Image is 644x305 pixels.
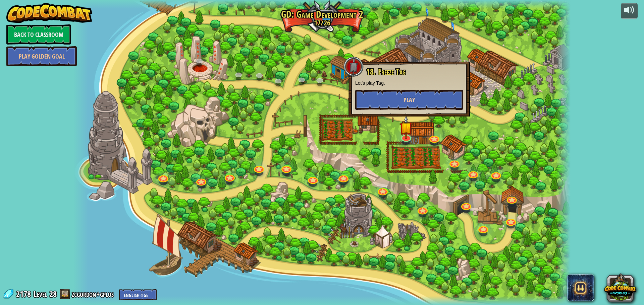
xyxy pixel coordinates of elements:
span: 2178 [16,289,33,299]
a: Back to Classroom [6,24,71,45]
button: Adjust volume [621,3,638,19]
a: zcgordon+gplus [72,289,116,299]
button: Play [355,90,463,110]
span: Play [404,96,415,104]
p: Let's play Tag. [355,80,463,86]
img: CodeCombat - Learn how to code by playing a game [6,3,92,23]
a: Play Golden Goal [6,46,77,66]
img: level-banner-started.png [399,116,413,139]
span: 18. Freeze Tag [366,66,406,77]
span: 28 [49,289,57,299]
span: Level [34,289,47,300]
